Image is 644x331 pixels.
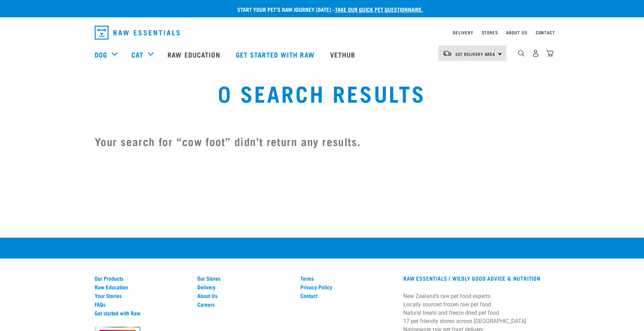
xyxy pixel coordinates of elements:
[453,31,473,34] a: Delivery
[455,53,496,55] span: Set Delivery Area
[120,80,524,105] h1: 0 Search Results
[518,50,525,57] img: home-icon-1@2x.png
[95,26,180,40] img: Raw Essentials Logo
[95,301,189,307] a: FAQs
[95,310,189,316] a: Get started with Raw
[229,41,323,68] a: Get started with Raw
[335,8,423,11] a: take our quick pet questionnaire.
[300,292,395,299] a: Contact
[403,275,549,281] h3: RAW ESSENTIALS | Wildly Good Advice & Nutrition
[546,50,553,57] img: home-icon@2x.png
[323,41,364,68] a: Vethub
[197,275,292,281] a: Our Stores
[95,49,107,60] a: Dog
[536,31,555,34] a: Contact
[95,275,189,281] a: Our Products
[161,41,229,68] a: Raw Education
[506,31,527,34] a: About Us
[89,23,555,42] nav: dropdown navigation
[197,301,292,307] a: Careers
[95,292,189,299] a: Your Stories
[197,284,292,290] a: Delivery
[131,49,143,60] a: Cat
[482,31,498,34] a: Stores
[300,284,395,290] a: Privacy Policy
[443,50,452,57] img: van-moving.png
[532,50,539,57] img: user.png
[95,133,550,150] h2: Your search for “cow foot” didn’t return any results.
[197,292,292,299] a: About Us
[95,284,189,290] a: Raw Education
[300,275,395,281] a: Terms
